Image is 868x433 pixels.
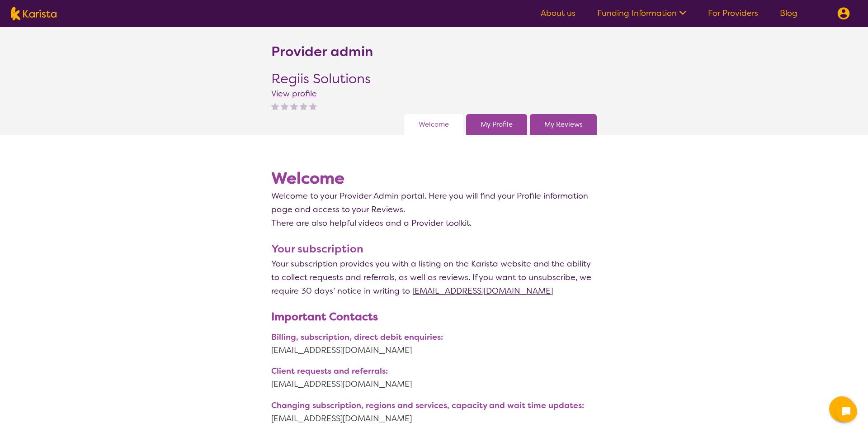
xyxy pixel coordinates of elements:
[281,102,288,110] img: nonereviewstar
[271,88,317,99] a: View profile
[271,343,597,357] a: [EMAIL_ADDRESS][DOMAIN_NAME]
[271,102,279,110] img: nonereviewstar
[419,118,449,131] a: Welcome
[271,189,597,216] p: Welcome to your Provider Admin portal. Here you will find your Profile information page and acces...
[829,396,854,422] button: Channel Menu
[271,309,378,324] b: Important Contacts
[309,102,317,110] img: nonereviewstar
[544,118,582,131] a: My Reviews
[11,7,57,20] img: Karista logo
[837,7,850,20] img: menu
[300,102,307,110] img: nonereviewstar
[271,257,597,298] p: Your subscription provides you with a listing on the Karista website and the ability to collect r...
[271,331,597,343] p: Billing, subscription, direct debit enquiries:
[271,377,597,391] a: [EMAIL_ADDRESS][DOMAIN_NAME]
[271,167,597,189] h1: Welcome
[271,71,371,87] h2: Regiis Solutions
[780,8,797,19] a: Blog
[271,43,373,60] h2: Provider admin
[597,8,686,19] a: Funding Information
[271,365,597,377] p: Client requests and referrals:
[412,285,553,296] a: [EMAIL_ADDRESS][DOMAIN_NAME]
[271,400,597,412] p: Changing subscription, regions and services, capacity and wait time updates:
[271,241,597,257] h3: Your subscription
[481,118,513,131] a: My Profile
[271,216,597,230] p: There are also helpful videos and a Provider toolkit.
[541,8,576,19] a: About us
[708,8,758,19] a: For Providers
[271,412,597,425] a: [EMAIL_ADDRESS][DOMAIN_NAME]
[290,102,298,110] img: nonereviewstar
